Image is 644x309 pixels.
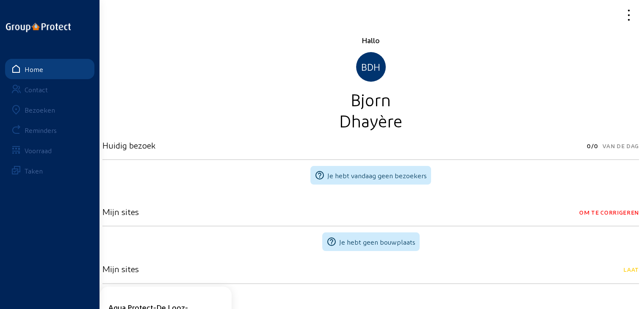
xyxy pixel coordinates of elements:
[102,110,639,131] div: Dhayère
[25,167,43,175] div: Taken
[25,86,48,94] div: Contact
[623,264,639,276] span: Laat
[102,207,139,217] h3: Mijn sites
[326,237,337,247] mat-icon: help_outline
[5,79,94,99] a: Contact
[5,140,94,160] a: Voorraad
[356,52,386,82] div: BDH
[102,88,639,110] div: Bjorn
[6,23,71,32] img: logo-oneline.png
[25,126,57,134] div: Reminders
[587,140,598,152] span: 0/0
[25,146,52,154] div: Voorraad
[102,140,155,150] h3: Huidig bezoek
[339,238,415,246] span: Je hebt geen bouwplaats
[5,160,94,181] a: Taken
[5,99,94,120] a: Bezoeken
[25,106,55,114] div: Bezoeken
[603,140,639,152] span: Van de dag
[327,171,427,179] span: Je hebt vandaag geen bezoekers
[25,65,43,73] div: Home
[102,264,139,274] h3: Mijn sites
[579,207,639,218] span: Om te corrigeren
[315,170,325,180] mat-icon: help_outline
[5,59,94,79] a: Home
[102,35,639,45] div: Hallo
[5,120,94,140] a: Reminders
